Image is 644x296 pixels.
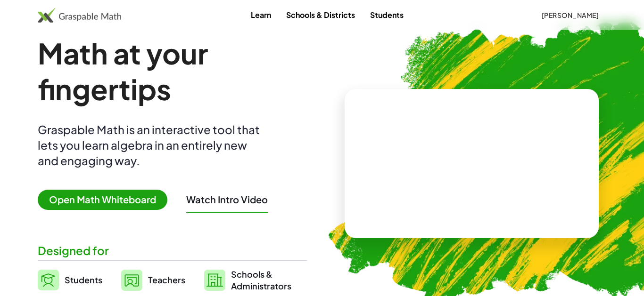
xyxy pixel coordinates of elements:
[204,268,291,292] a: Schools &Administrators
[186,193,268,206] button: Watch Intro Video
[363,6,411,24] a: Students
[38,243,307,258] div: Designed for
[204,270,225,291] img: svg%3e
[38,35,307,107] h1: Math at your fingertips
[401,128,543,199] video: What is this? This is dynamic math notation. Dynamic math notation plays a central role in how Gr...
[541,11,599,19] span: [PERSON_NAME]
[38,270,59,290] img: svg%3e
[38,195,175,205] a: Open Math Whiteboard
[38,190,167,210] span: Open Math Whiteboard
[38,122,264,168] div: Graspable Math is an interactive tool that lets you learn algebra in an entirely new and engaging...
[534,7,606,24] button: [PERSON_NAME]
[38,268,102,292] a: Students
[148,274,185,285] span: Teachers
[121,270,142,291] img: svg%3e
[243,6,279,24] a: Learn
[65,274,102,285] span: Students
[231,268,291,292] span: Schools & Administrators
[121,268,185,292] a: Teachers
[279,6,363,24] a: Schools & Districts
